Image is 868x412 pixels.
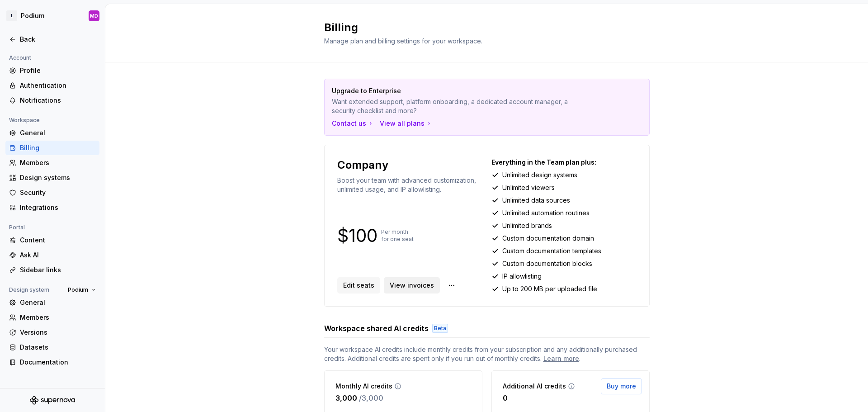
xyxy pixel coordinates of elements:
a: Content [5,233,99,247]
a: Billing [5,141,99,155]
p: Everything in the Team plan plus: [491,158,637,167]
span: Manage plan and billing settings for your workspace. [324,37,482,45]
div: Documentation [20,358,96,367]
a: Authentication [5,78,99,93]
p: $100 [337,230,377,241]
a: Notifications [5,93,99,108]
p: Unlimited data sources [502,196,570,205]
p: Unlimited automation routines [502,208,590,218]
button: Edit seats [337,277,380,294]
p: Monthly AI credits [335,382,392,391]
p: Custom documentation templates [502,246,601,256]
p: Per month for one seat [381,228,414,243]
span: Edit seats [343,281,374,290]
div: Profile [20,66,96,75]
a: Ask AI [5,248,99,262]
div: Workspace [5,115,43,126]
p: 3,000 [335,393,357,403]
p: Custom documentation blocks [502,259,592,268]
div: Portal [5,222,28,233]
div: Design systems [20,173,96,182]
div: Notifications [20,96,96,105]
div: Back [20,35,96,44]
p: Company [337,158,388,172]
button: View all plans [380,119,433,128]
div: Authentication [20,81,96,90]
a: Design systems [5,170,99,185]
a: Back [5,32,99,47]
button: LPodiumMD [2,6,103,26]
a: Versions [5,325,99,340]
p: Unlimited viewers [502,183,555,192]
div: Content [20,236,96,245]
div: Security [20,188,96,197]
span: Podium [68,286,88,294]
p: / 3,000 [359,393,383,403]
p: Custom documentation domain [502,234,594,243]
div: Account [5,52,35,63]
p: Upgrade to Enterprise [332,86,579,95]
h3: Workspace shared AI credits [324,323,429,334]
p: Unlimited design systems [502,170,577,180]
button: Contact us [332,119,374,128]
a: Datasets [5,340,99,355]
div: Datasets [20,343,96,352]
p: Boost your team with advanced customization, unlimited usage, and IP allowlisting. [337,176,482,194]
a: Profile [5,63,99,78]
span: View invoices [390,281,434,290]
a: General [5,126,99,140]
p: IP allowlisting [502,272,542,281]
a: View invoices [384,277,440,294]
p: Want extended support, platform onboarding, a dedicated account manager, a security checklist and... [332,97,579,115]
div: Beta [432,324,448,333]
p: 0 [503,393,508,403]
div: Podium [21,11,44,20]
p: Up to 200 MB per uploaded file [502,284,597,294]
a: Learn more [543,354,579,363]
div: General [20,128,96,137]
div: Members [20,158,96,167]
div: Integrations [20,203,96,212]
a: Security [5,185,99,200]
div: Sidebar links [20,265,96,275]
a: Members [5,310,99,325]
div: Billing [20,143,96,152]
svg: Supernova Logo [30,396,75,405]
div: Design system [5,284,53,295]
a: General [5,295,99,310]
div: General [20,298,96,307]
a: Integrations [5,200,99,215]
div: Versions [20,328,96,337]
div: Ask AI [20,251,96,260]
span: Buy more [607,382,636,391]
div: Members [20,313,96,322]
h2: Billing [324,20,639,35]
a: Documentation [5,355,99,369]
p: Unlimited brands [502,221,552,230]
a: Members [5,156,99,170]
a: Sidebar links [5,263,99,277]
div: MD [90,12,98,19]
div: L [6,10,17,21]
button: Buy more [601,378,642,394]
span: Your workspace AI credits include monthly credits from your subscription and any additionally pur... [324,345,650,363]
p: Additional AI credits [503,382,566,391]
